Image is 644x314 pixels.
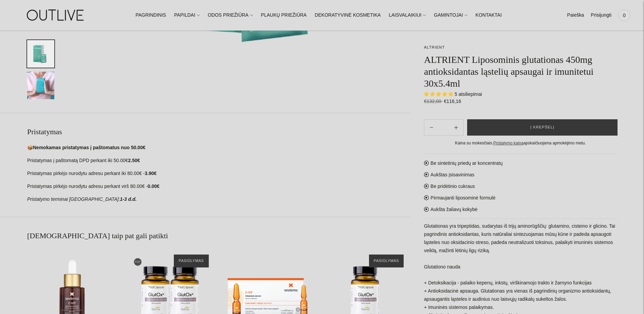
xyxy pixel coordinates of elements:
span: 0 [620,11,629,20]
a: ALTRIENT [424,45,445,49]
a: LAISVALAIKIUI [389,8,426,23]
p: Pristatymas pirkėjo nurodytu adresu perkant iki 80.00€ - [27,170,410,178]
a: Prisijungti [591,8,611,23]
h1: ALTRIENT Liposominis glutationas 450mg antioksidantas ląstelių apsaugai ir imunitetui 30x5.4ml [424,54,617,89]
span: Į krepšelį [530,124,554,131]
p: Pristatymas į paštomatą DPD perkant iki 50.00€ [27,157,410,165]
input: Product quantity [439,123,449,133]
button: Translation missing: en.general.accessibility.image_thumbail [27,72,54,99]
strong: 2.50€ [128,158,140,163]
strong: 0.00€ [148,184,160,189]
span: €116,16 [444,99,461,104]
a: PAPILDAI [174,8,200,23]
div: Kaina su mokesčiais. apskaičiuojama apmokėjimo metu. [424,140,617,147]
a: PLAUKŲ PRIEŽIŪRA [261,8,307,23]
span: 5.00 stars [424,91,455,97]
s: €132,00 [424,99,443,104]
button: Translation missing: en.general.accessibility.image_thumbail [27,40,54,68]
button: Add product quantity [424,119,439,136]
a: Paieška [567,8,584,23]
em: Pristatymo terminai [GEOGRAPHIC_DATA]: [27,196,120,202]
button: Subtract product quantity [449,119,463,136]
img: OUTLIVE [14,3,98,27]
a: 0 [618,8,630,23]
a: KONTAKTAI [476,8,502,23]
p: Pristatymas pirkėjo nurodytu adresu perkant virš 80.00€ - [27,182,410,191]
h2: [DEMOGRAPHIC_DATA] taip pat gali patikti [27,231,410,241]
strong: 3.90€ [145,171,157,176]
a: ODOS PRIEŽIŪRA [208,8,253,23]
a: PAGRINDINIS [135,8,166,23]
a: Pristatymo kaina [493,141,523,145]
strong: 1-3 d.d. [120,196,136,202]
p: 📦 [27,144,410,152]
strong: Nemokamas pristatymas į paštomatus nuo 50.00€ [33,145,145,150]
button: Į krepšelį [467,119,618,136]
h2: Pristatymas [27,127,410,137]
a: DEKORATYVINĖ KOSMETIKA [315,8,381,23]
span: 5 atsiliepimai [455,91,482,97]
a: GAMINTOJAI [434,8,467,23]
